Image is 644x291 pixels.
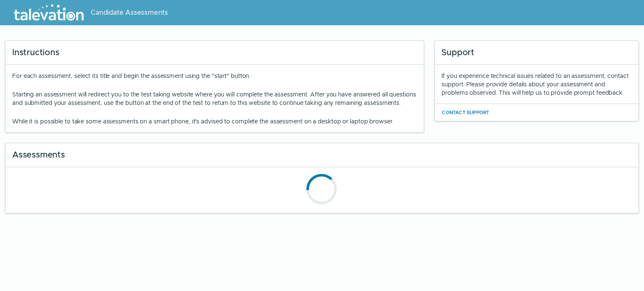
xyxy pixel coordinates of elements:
[441,72,632,97] div: If you experience technical issues related to an assessment, contact support. Please provide deta...
[12,117,417,125] p: While it is possible to take some assessments on a smart phone, it's advised to complete the asse...
[5,143,639,167] div: Assessments
[5,41,424,65] div: Instructions
[91,8,168,18] span: Candidate Assessments
[12,90,417,107] p: Starting an assessment will redirect you to the test taking website where you will complete the a...
[12,72,417,125] div: For each assessment, select its title and begin the assessment using the "start" button.
[441,107,490,117] button: Contact Support
[435,41,639,65] div: Support
[10,2,87,23] img: Talevation_Logo_Transparent_white.png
